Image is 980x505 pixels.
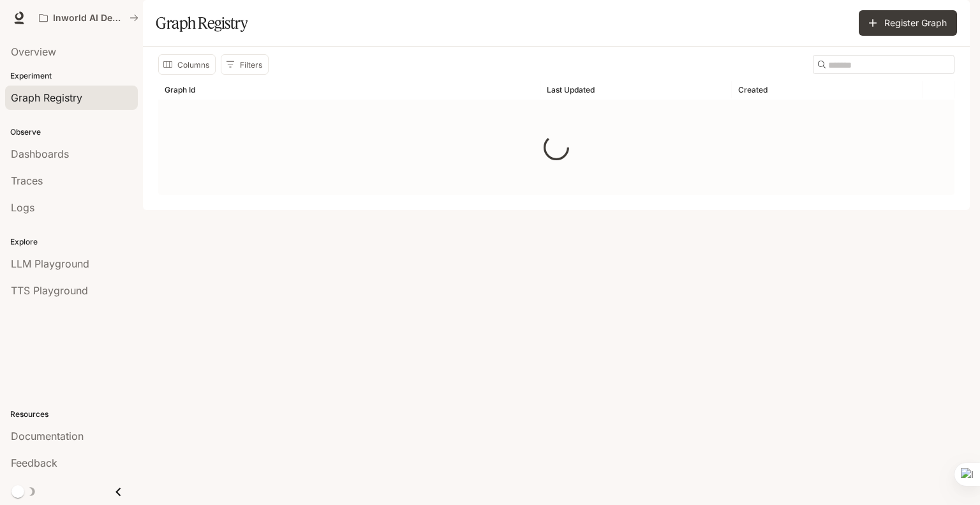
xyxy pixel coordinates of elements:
[547,85,595,94] div: Last Updated
[156,10,248,36] h1: Graph Registry
[53,13,124,24] p: Inworld AI Demos
[813,55,954,74] div: Search
[738,85,768,94] div: Created
[165,85,195,94] div: Graph Id
[859,10,957,36] button: Register Graph
[158,54,216,75] button: Select columns
[33,5,144,31] button: All workspaces
[221,54,269,75] button: Show filters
